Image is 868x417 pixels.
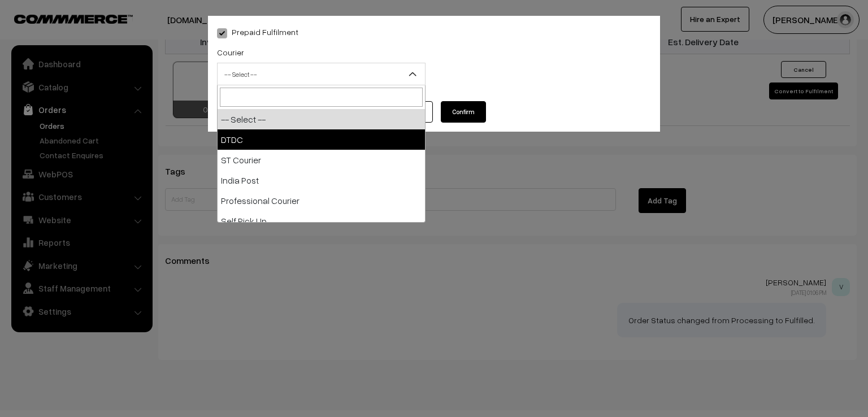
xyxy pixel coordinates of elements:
[217,26,298,38] label: Prepaid Fulfilment
[441,101,486,123] button: Confirm
[218,150,425,170] li: ST Courier
[217,63,426,85] span: -- Select --
[218,170,425,190] li: India Post
[218,190,425,211] li: Professional Courier
[218,211,425,231] li: Self Pick Up
[218,109,425,129] li: -- Select --
[217,46,244,58] label: Courier
[218,129,425,150] li: DTDC
[218,64,425,84] span: -- Select --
